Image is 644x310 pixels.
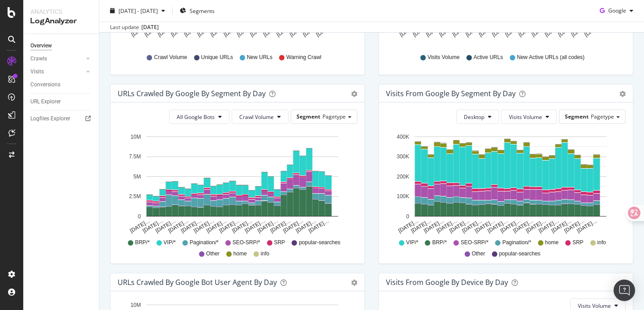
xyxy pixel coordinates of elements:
a: Visits [30,67,84,76]
text: 200K [397,174,409,180]
div: Logfiles Explorer [30,114,70,123]
span: BRP/* [432,239,447,246]
span: Warning Crawl [286,54,321,61]
a: URL Explorer [30,97,93,106]
button: Google [596,4,637,18]
span: Unique URLs [201,54,233,61]
div: Open Intercom Messenger [614,280,635,301]
div: Conversions [30,80,60,89]
span: Other [472,250,485,258]
span: VIP/* [164,239,176,246]
text: 2.5M [129,193,141,200]
span: SEO-SRP/* [233,239,260,246]
span: info [597,239,606,246]
text: 5M [133,174,141,180]
div: [DATE] [141,23,159,31]
span: Google [608,7,626,14]
button: Visits Volume [501,110,557,124]
span: VIP/* [406,239,418,246]
span: Segments [190,7,215,14]
span: SEO-SRP/* [461,239,488,246]
span: Visits Volume [509,113,542,121]
div: Last update [110,23,159,31]
div: LogAnalyzer [30,16,92,26]
div: URLs Crawled by Google bot User Agent By Day [118,278,277,287]
text: 10M [131,302,141,308]
div: Crawls [30,54,47,64]
text: 100K [397,193,409,200]
button: [DATE] - [DATE] [106,4,169,18]
span: Active URLs [474,54,503,61]
text: 10M [131,134,141,140]
span: New URLs [247,54,272,61]
span: Visits Volume [578,302,611,310]
span: Other [206,250,220,258]
button: All Google Bots [169,110,229,124]
button: Desktop [456,110,499,124]
a: Overview [30,41,93,51]
text: 300K [397,153,409,160]
text: 7.5M [129,153,141,160]
div: Analytics [30,7,92,16]
div: URLs Crawled by Google By Segment By Day [118,89,266,98]
a: Crawls [30,54,84,64]
span: Pagetype [322,113,346,120]
span: SRP [572,239,584,246]
div: URL Explorer [30,97,61,106]
span: Crawl Volume [154,54,187,61]
span: Visits Volume [428,54,460,61]
span: home [233,250,247,258]
span: Segment [565,113,589,120]
span: Crawl Volume [239,113,274,121]
span: BRP/* [135,239,150,246]
span: Desktop [464,113,484,121]
svg: A chart. [386,131,626,235]
span: [DATE] - [DATE] [119,7,158,14]
span: Pagination/* [190,239,219,246]
div: gear [351,280,357,286]
div: Visits From Google By Device By Day [386,278,508,287]
div: Visits [30,67,44,76]
text: 0 [406,213,409,220]
span: All Google Bots [177,113,215,121]
span: info [261,250,269,258]
button: Crawl Volume [232,110,288,124]
svg: A chart. [118,131,357,235]
div: Overview [30,41,52,51]
div: gear [619,91,626,97]
span: Pagination/* [502,239,531,246]
button: Segments [176,4,218,18]
span: SRP [274,239,285,246]
span: popular-searches [299,239,340,246]
span: Segment [297,113,320,120]
text: 0 [138,213,141,220]
a: Logfiles Explorer [30,114,93,123]
span: New Active URLs (all codes) [517,54,585,61]
span: home [545,239,559,246]
text: 400K [397,134,409,140]
div: Visits from Google By Segment By Day [386,89,516,98]
span: Pagetype [591,113,614,120]
span: popular-searches [499,250,541,258]
div: gear [351,91,357,97]
a: Conversions [30,80,93,89]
